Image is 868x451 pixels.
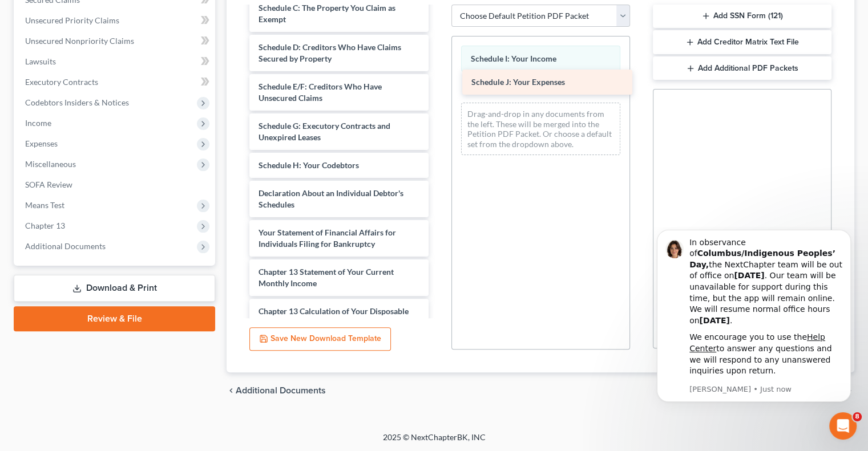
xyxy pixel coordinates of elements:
[16,10,215,31] a: Unsecured Priority Claims
[25,200,64,210] span: Means Test
[25,77,98,87] span: Executory Contracts
[25,139,58,148] span: Expenses
[471,77,565,87] span: Schedule J: Your Expenses
[25,97,129,107] span: Codebtors Insiders & Notices
[25,159,76,169] span: Miscellaneous
[14,275,215,302] a: Download & Print
[16,51,215,72] a: Lawsuits
[25,118,51,128] span: Income
[249,327,391,351] button: Save New Download Template
[653,56,831,80] button: Add Additional PDF Packets
[25,56,56,66] span: Lawsuits
[259,3,395,24] span: Schedule C: The Property You Claim as Exempt
[14,306,215,331] a: Review & File
[259,82,382,103] span: Schedule E/F: Creditors Who Have Unsecured Claims
[829,412,857,440] iframe: Intercom live chat
[16,72,215,92] a: Executory Contracts
[653,30,831,54] button: Add Creditor Matrix Text File
[471,54,556,63] span: Schedule I: Your Income
[16,31,215,51] a: Unsecured Nonpriority Claims
[259,42,401,63] span: Schedule D: Creditors Who Have Claims Secured by Property
[259,160,359,170] span: Schedule H: Your Codebtors
[640,227,868,445] iframe: Intercom notifications message
[236,386,326,395] span: Additional Documents
[259,121,390,142] span: Schedule G: Executory Contracts and Unexpired Leases
[227,386,236,395] i: chevron_left
[25,221,65,230] span: Chapter 13
[227,386,326,395] a: chevron_left Additional Documents
[16,174,215,195] a: SOFA Review
[461,103,620,155] div: Drag-and-drop in any documents from the left. These will be merged into the Petition PDF Packet. ...
[259,227,396,249] span: Your Statement of Financial Affairs for Individuals Filing for Bankruptcy
[853,412,862,421] span: 8
[259,188,403,209] span: Declaration About an Individual Debtor's Schedules
[25,241,106,251] span: Additional Documents
[653,5,831,29] button: Add SSN Form (121)
[259,267,394,288] span: Chapter 13 Statement of Your Current Monthly Income
[25,180,72,189] span: SOFA Review
[259,306,409,327] span: Chapter 13 Calculation of Your Disposable Income
[25,36,134,46] span: Unsecured Nonpriority Claims
[25,15,119,25] span: Unsecured Priority Claims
